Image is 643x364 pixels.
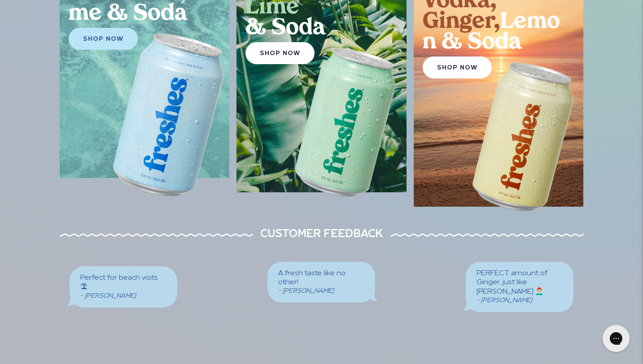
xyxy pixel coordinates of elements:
[245,42,315,64] a: Shop now
[463,58,582,216] img: freshes-ginger-can.png
[253,225,390,245] h2: Customer Feedback
[103,29,234,203] img: freshes-gin-can.png
[69,28,138,50] a: Shop now
[80,273,166,292] p: Perfect for beach visits 🏝
[477,297,532,304] i: ~ [PERSON_NAME]
[286,43,405,202] img: freshes-lime-can.png
[278,288,333,295] i: ~ [PERSON_NAME]
[80,293,136,299] i: ~ [PERSON_NAME]
[598,322,634,355] iframe: Gorgias live chat messenger
[477,269,563,297] p: PERFECT amount of Ginger, just like [PERSON_NAME] 👨🏻‍🦰
[423,56,492,78] a: Shop now
[278,269,364,288] p: A fresh taste like no other!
